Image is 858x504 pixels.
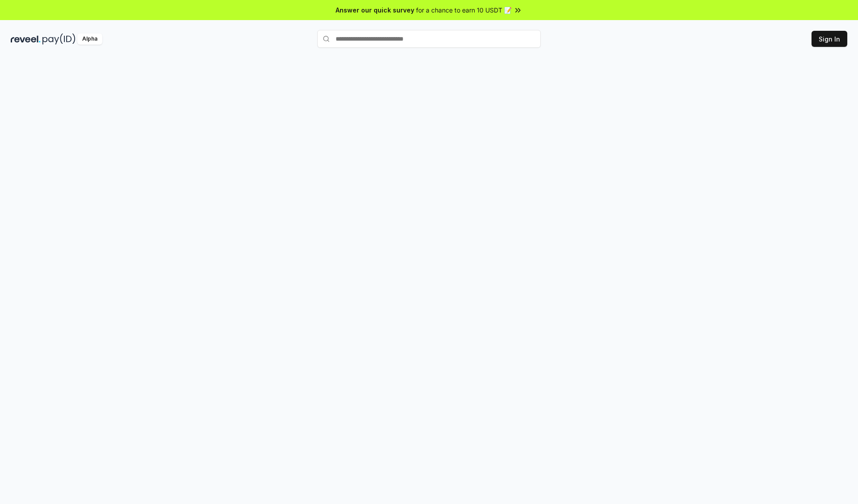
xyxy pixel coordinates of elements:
div: Alpha [77,33,102,45]
img: pay_id [42,33,76,45]
span: for a chance to earn 10 USDT 📝 [416,5,512,15]
span: Answer our quick survey [336,5,414,15]
img: reveel_dark [11,33,41,45]
button: Sign In [812,31,847,47]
